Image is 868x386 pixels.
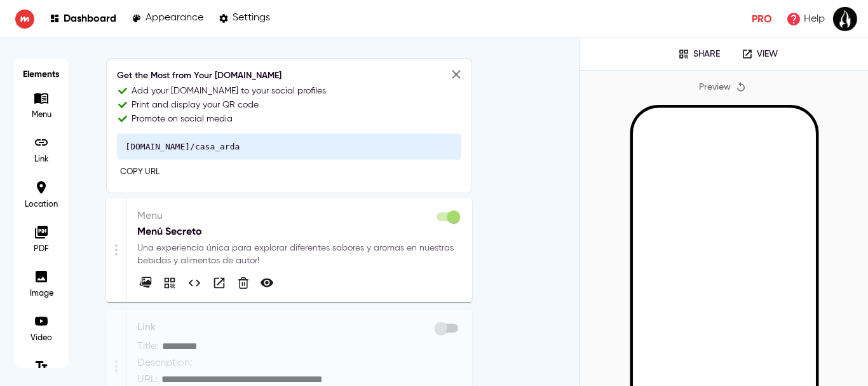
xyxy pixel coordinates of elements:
p: Link [137,320,462,335]
button: Share [161,274,179,292]
p: Settings [233,12,270,24]
button: Delete Menu [235,275,252,291]
button: Make Private [258,274,276,292]
p: Promote on social media [132,113,233,125]
p: Menu [137,209,462,224]
p: Title : [137,339,159,354]
img: ACg8ocI__I8E3Scki7wFFCxkNoYWtSzLQ-yvPxwJ-SYFcinghA5yemo=s96-c [832,6,858,32]
p: Print and display your QR code [132,99,259,111]
p: View [757,49,778,60]
p: Pro [752,11,772,27]
p: Una experiencia única para explorar diferentes sabores y aromas en nuestras bebidas y alimentos d... [137,242,462,267]
span: Copy URL [120,165,159,180]
a: View [733,45,787,64]
p: Dashboard [64,12,116,24]
p: Video [22,333,60,344]
p: Location [22,199,60,210]
h6: Elements [20,65,62,84]
a: Appearance [132,10,203,27]
p: Link [22,154,60,165]
p: Appearance [146,12,203,24]
p: Description : [137,355,193,371]
button: Copy URL [117,163,163,183]
p: Menu [22,109,60,121]
p: PDF [22,244,60,255]
pre: [DOMAIN_NAME]/casa_arda [117,134,461,160]
p: Menú Secreto [137,224,462,239]
button: View [210,274,228,292]
p: Share [693,49,720,60]
p: Add your [DOMAIN_NAME] to your social profiles [132,85,326,97]
a: Settings [219,10,270,27]
h6: Get the Most from Your [DOMAIN_NAME] [117,69,461,83]
p: Image [22,288,60,300]
button: Embedded code [186,274,203,292]
a: Help [782,8,829,31]
button: Share [669,45,729,64]
p: Help [804,11,825,27]
a: Dashboard [50,10,116,27]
